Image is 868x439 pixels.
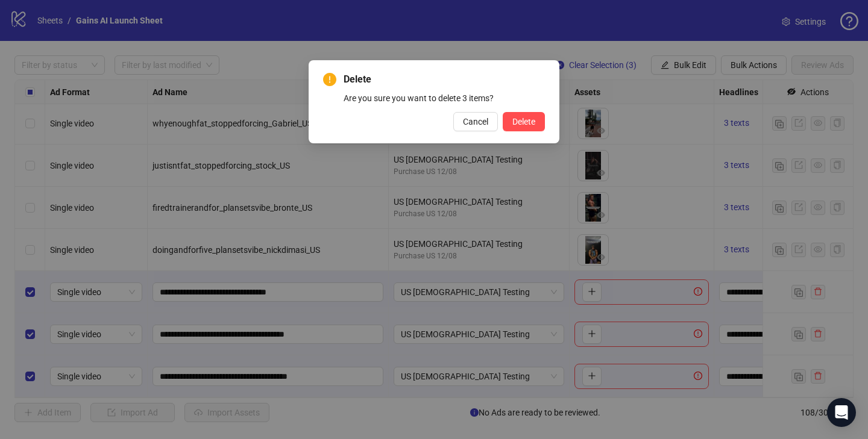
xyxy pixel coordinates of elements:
span: Delete [512,117,535,126]
span: Delete [344,72,545,87]
span: Cancel [463,117,488,126]
button: Cancel [453,112,498,131]
div: Open Intercom Messenger [827,398,856,427]
span: exclamation-circle [323,73,336,86]
div: Are you sure you want to delete 3 items? [344,92,545,105]
button: Delete [503,112,545,131]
